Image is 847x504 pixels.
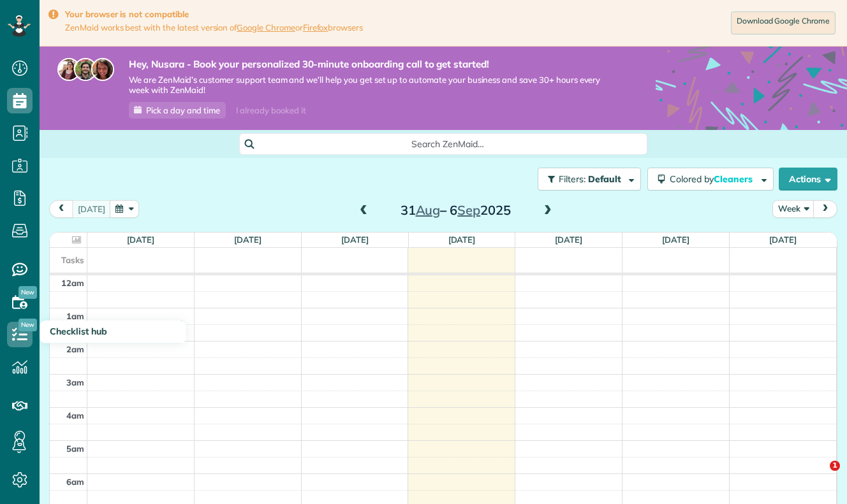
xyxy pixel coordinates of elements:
[341,234,369,245] a: [DATE]
[731,11,836,34] a: Download Google Chrome
[714,173,755,185] span: Cleaners
[234,234,261,245] a: [DATE]
[769,234,797,245] a: [DATE]
[50,326,107,337] span: Checklist hub
[66,477,84,487] span: 6am
[830,461,840,471] span: 1
[49,200,73,217] button: prev
[588,173,622,185] span: Default
[376,203,535,217] h2: 31 – 6 2025
[813,200,837,217] button: next
[559,173,586,185] span: Filters:
[61,278,84,288] span: 12am
[66,311,84,321] span: 1am
[66,410,84,421] span: 4am
[772,200,814,217] button: Week
[237,22,295,32] a: Google Chrome
[57,58,80,81] img: maria-72a9807cf96188c08ef61303f053569d2e2a8a1cde33d635c8a3ac13582a053d.jpg
[61,255,84,265] span: Tasks
[647,168,774,191] button: Colored byCleaners
[448,234,476,245] a: [DATE]
[66,377,84,387] span: 3am
[18,319,37,331] span: New
[779,168,837,191] button: Actions
[66,443,84,454] span: 5am
[555,234,582,245] a: [DATE]
[65,22,363,33] span: ZenMaid works best with the latest version of or browsers
[74,58,97,81] img: jorge-587dff0eeaa6aab1f244e6dc62b8924c3b6ad411094392a53c71c6c4a576187d.jpg
[662,234,689,245] a: [DATE]
[129,75,617,96] span: We are ZenMaid’s customer support team and we’ll help you get set up to automate your business an...
[91,58,114,81] img: michelle-19f622bdf1676172e81f8f8fba1fb50e276960ebfe0243fe18214015130c80e4.jpg
[18,286,37,299] span: New
[129,102,226,119] a: Pick a day and time
[66,344,84,354] span: 2am
[670,173,757,185] span: Colored by
[127,234,154,245] a: [DATE]
[457,202,480,218] span: Sep
[538,168,641,191] button: Filters: Default
[303,22,328,32] a: Firefox
[804,461,834,491] iframe: Intercom live chat
[531,168,641,191] a: Filters: Default
[228,103,313,119] div: I already booked it
[72,200,111,217] button: [DATE]
[416,202,441,218] span: Aug
[146,105,220,115] span: Pick a day and time
[129,58,617,71] strong: Hey, Nusara - Book your personalized 30-minute onboarding call to get started!
[65,9,363,20] strong: Your browser is not compatible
